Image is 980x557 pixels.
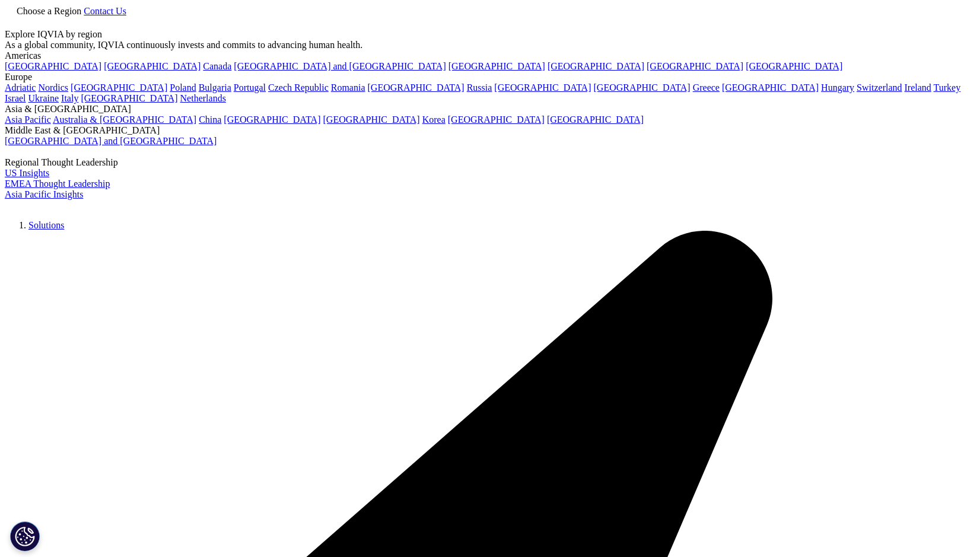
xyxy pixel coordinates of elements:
[5,168,49,178] a: US Insights
[5,93,26,103] a: Israel
[448,114,545,125] a: [GEOGRAPHIC_DATA]
[71,82,167,93] a: [GEOGRAPHIC_DATA]
[199,114,221,125] a: China
[224,114,320,125] a: [GEOGRAPHIC_DATA]
[28,93,59,103] a: Ukraine
[268,82,329,93] a: Czech Republic
[180,93,226,103] a: Netherlands
[234,82,266,93] a: Portugal
[647,61,743,71] a: [GEOGRAPHIC_DATA]
[422,114,446,125] a: Korea
[905,82,931,93] a: Ireland
[722,82,819,93] a: [GEOGRAPHIC_DATA]
[203,61,231,71] a: Canada
[170,82,196,93] a: Poland
[5,136,217,146] a: [GEOGRAPHIC_DATA] and [GEOGRAPHIC_DATA]
[10,521,40,551] button: Cookies Settings
[28,220,64,230] a: Solutions
[467,82,492,93] a: Russia
[934,82,961,93] a: Turkey
[323,114,420,125] a: [GEOGRAPHIC_DATA]
[5,157,975,168] div: Regional Thought Leadership
[746,61,842,71] a: [GEOGRAPHIC_DATA]
[494,82,591,93] a: [GEOGRAPHIC_DATA]
[5,72,975,82] div: Europe
[199,82,231,93] a: Bulgaria
[5,179,110,189] a: EMEA Thought Leadership
[5,29,975,40] div: Explore IQVIA by region
[368,82,464,93] a: [GEOGRAPHIC_DATA]
[38,82,68,93] a: Nordics
[17,6,81,16] span: Choose a Region
[5,82,36,93] a: Adriatic
[234,61,446,71] a: [GEOGRAPHIC_DATA] and [GEOGRAPHIC_DATA]
[547,114,644,125] a: [GEOGRAPHIC_DATA]
[84,6,126,16] a: Contact Us
[81,93,177,103] a: [GEOGRAPHIC_DATA]
[331,82,365,93] a: Romania
[5,189,83,199] a: Asia Pacific Insights
[53,114,196,125] a: Australia & [GEOGRAPHIC_DATA]
[61,93,78,103] a: Italy
[548,61,644,71] a: [GEOGRAPHIC_DATA]
[5,50,975,61] div: Americas
[5,125,975,136] div: Middle East & [GEOGRAPHIC_DATA]
[448,61,545,71] a: [GEOGRAPHIC_DATA]
[5,61,101,71] a: [GEOGRAPHIC_DATA]
[104,61,201,71] a: [GEOGRAPHIC_DATA]
[821,82,854,93] a: Hungary
[857,82,902,93] a: Switzerland
[594,82,691,93] a: [GEOGRAPHIC_DATA]
[5,114,51,125] a: Asia Pacific
[5,104,975,114] div: Asia & [GEOGRAPHIC_DATA]
[5,40,975,50] div: As a global community, IQVIA continuously invests and commits to advancing human health.
[693,82,720,93] a: Greece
